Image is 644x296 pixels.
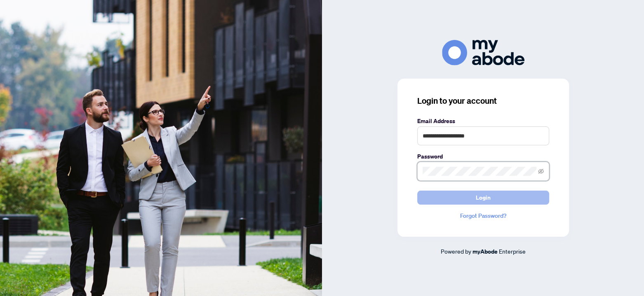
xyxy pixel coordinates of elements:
[417,152,549,161] label: Password
[538,168,544,174] span: eye-invisible
[417,191,549,205] button: Login
[472,247,498,256] a: myAbode
[499,247,526,255] span: Enterprise
[417,95,549,107] h3: Login to your account
[441,247,471,255] span: Powered by
[417,211,549,220] a: Forgot Password?
[476,191,491,204] span: Login
[417,117,549,126] label: Email Address
[442,40,524,65] img: ma-logo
